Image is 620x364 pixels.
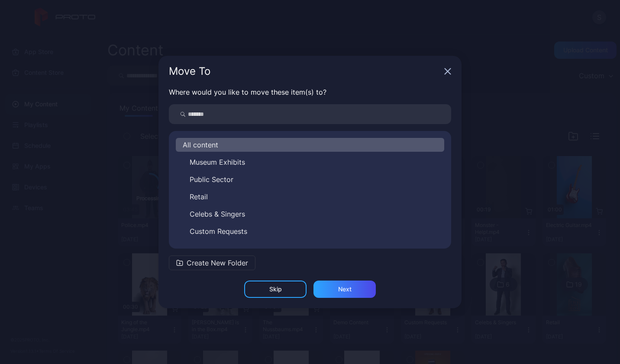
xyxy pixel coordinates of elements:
[190,192,208,202] span: Retail
[187,258,248,268] span: Create New Folder
[176,155,444,169] button: Museum Exhibits
[176,190,444,204] button: Retail
[269,286,282,293] div: Skip
[244,281,307,298] button: Skip
[190,157,245,167] span: Museum Exhibits
[169,66,441,77] div: Move To
[313,281,376,298] button: Next
[176,172,444,186] button: Public Sector
[169,87,451,97] p: Where would you like to move these item(s) to?
[176,224,444,238] button: Custom Requests
[190,226,247,236] span: Custom Requests
[183,140,218,150] span: All content
[338,286,352,293] div: Next
[190,174,233,185] span: Public Sector
[190,209,245,219] span: Celebs & Singers
[169,255,255,270] button: Create New Folder
[176,207,444,221] button: Celebs & Singers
